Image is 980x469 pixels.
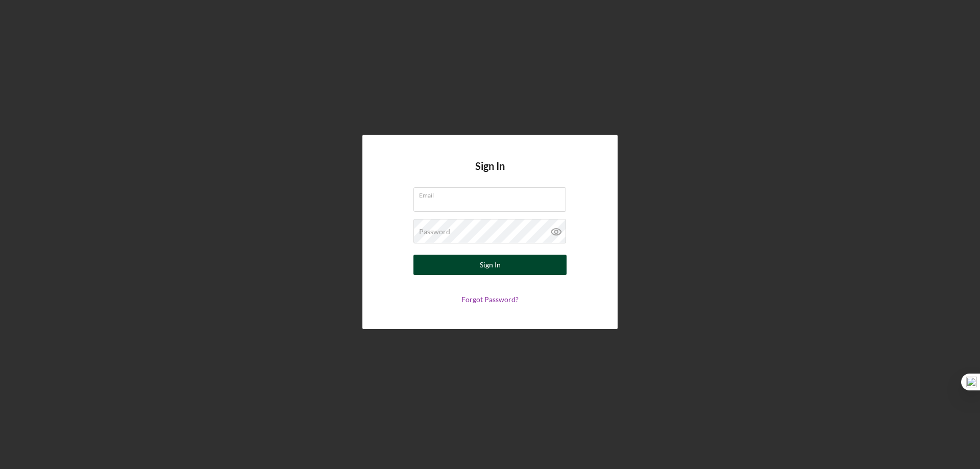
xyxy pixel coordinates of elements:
[966,377,977,387] img: one_i.png
[413,255,567,275] button: Sign In
[419,228,450,236] label: Password
[475,160,505,187] h4: Sign In
[480,255,501,275] div: Sign In
[419,188,566,199] label: Email
[461,295,519,304] a: Forgot Password?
